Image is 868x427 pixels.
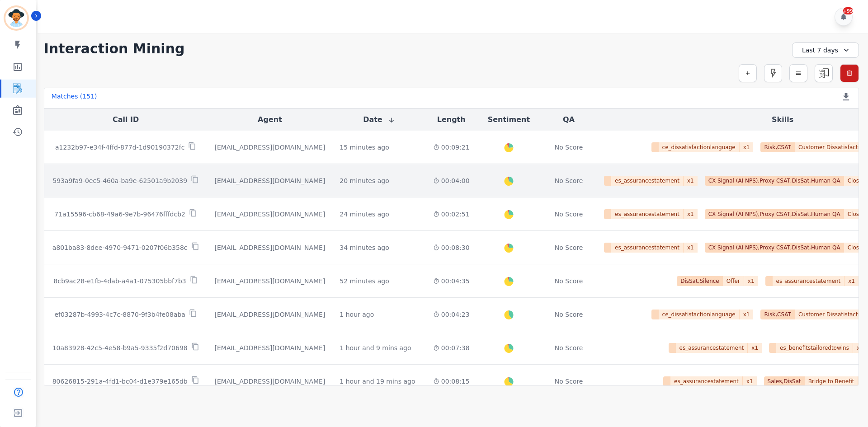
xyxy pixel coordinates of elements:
[792,42,859,58] div: Last 7 days
[340,343,411,352] div: 1 hour and 9 mins ago
[363,114,395,125] button: Date
[433,243,470,252] div: 00:08:30
[433,343,470,352] div: 00:07:38
[340,143,389,152] div: 15 minutes ago
[555,176,583,185] div: No Score
[433,143,470,152] div: 00:09:21
[340,243,389,252] div: 34 minutes ago
[215,143,325,152] div: [EMAIL_ADDRESS][DOMAIN_NAME]
[340,310,374,319] div: 1 hour ago
[5,7,27,29] img: Bordered avatar
[844,276,859,286] span: x 1
[555,310,583,319] div: No Score
[215,210,325,219] div: [EMAIL_ADDRESS][DOMAIN_NAME]
[215,377,325,386] div: [EMAIL_ADDRESS][DOMAIN_NAME]
[677,276,723,286] span: DisSat,Silence
[555,243,583,252] div: No Score
[340,377,415,386] div: 1 hour and 19 mins ago
[705,243,844,253] span: CX Signal (AI NPS),Proxy CSAT,DisSat,Human QA
[705,176,844,186] span: CX Signal (AI NPS),Proxy CSAT,DisSat,Human QA
[215,310,325,319] div: [EMAIL_ADDRESS][DOMAIN_NAME]
[760,310,795,319] span: Risk,CSAT
[853,343,867,353] span: x 1
[52,176,187,185] p: 593a9fa9-0ec5-460a-ba9e-62501a9b2039
[340,176,389,185] div: 20 minutes ago
[52,243,188,252] p: a801ba83-8dee-4970-9471-0207f06b358c
[684,243,698,253] span: x 1
[611,209,684,219] span: es_assurancestatement
[740,310,754,319] span: x 1
[433,210,470,219] div: 00:02:51
[52,343,188,352] p: 10a83928-42c5-4e58-b9a5-9335f2d70698
[659,310,740,319] span: ce_dissatisfactionlanguage
[488,114,530,125] button: Sentiment
[437,114,466,125] button: Length
[215,243,325,252] div: [EMAIL_ADDRESS][DOMAIN_NAME]
[555,343,583,352] div: No Score
[555,377,583,386] div: No Score
[215,343,325,352] div: [EMAIL_ADDRESS][DOMAIN_NAME]
[760,142,795,152] span: Risk,CSAT
[44,41,185,57] h1: Interaction Mining
[54,210,185,219] p: 71a15596-cb68-49a6-9e7b-96476fffdcb2
[843,7,853,14] div: +99
[805,376,859,386] span: Bridge to Benefit
[764,376,805,386] span: Sales,DisSat
[684,209,698,219] span: x 1
[563,114,575,125] button: QA
[723,276,744,286] span: Offer
[215,176,325,185] div: [EMAIL_ADDRESS][DOMAIN_NAME]
[776,343,853,353] span: es_benefitstailoredtowins
[705,209,844,219] span: CX Signal (AI NPS),Proxy CSAT,DisSat,Human QA
[52,377,188,386] p: 80626815-291a-4fd1-bc04-d1e379e165db
[340,210,389,219] div: 24 minutes ago
[55,143,184,152] p: a1232b97-e34f-4ffd-877d-1d90190372fc
[744,276,758,286] span: x 1
[433,377,470,386] div: 00:08:15
[555,143,583,152] div: No Score
[54,310,185,319] p: ef03287b-4993-4c7c-8870-9f3b4fe08aba
[258,114,282,125] button: Agent
[54,277,186,286] p: 8cb9ac28-e1fb-4dab-a4a1-075305bbf7b3
[748,343,762,353] span: x 1
[772,114,793,125] button: Skills
[340,277,389,286] div: 52 minutes ago
[555,210,583,219] div: No Score
[215,277,325,286] div: [EMAIL_ADDRESS][DOMAIN_NAME]
[555,277,583,286] div: No Score
[433,310,470,319] div: 00:04:23
[433,176,470,185] div: 00:04:00
[684,176,698,186] span: x 1
[611,176,684,186] span: es_assurancestatement
[433,277,470,286] div: 00:04:35
[611,243,684,253] span: es_assurancestatement
[743,376,757,386] span: x 1
[659,142,740,152] span: ce_dissatisfactionlanguage
[113,114,139,125] button: Call ID
[670,376,743,386] span: es_assurancestatement
[773,276,845,286] span: es_assurancestatement
[740,142,754,152] span: x 1
[676,343,748,353] span: es_assurancestatement
[52,92,97,104] div: Matches ( 151 )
